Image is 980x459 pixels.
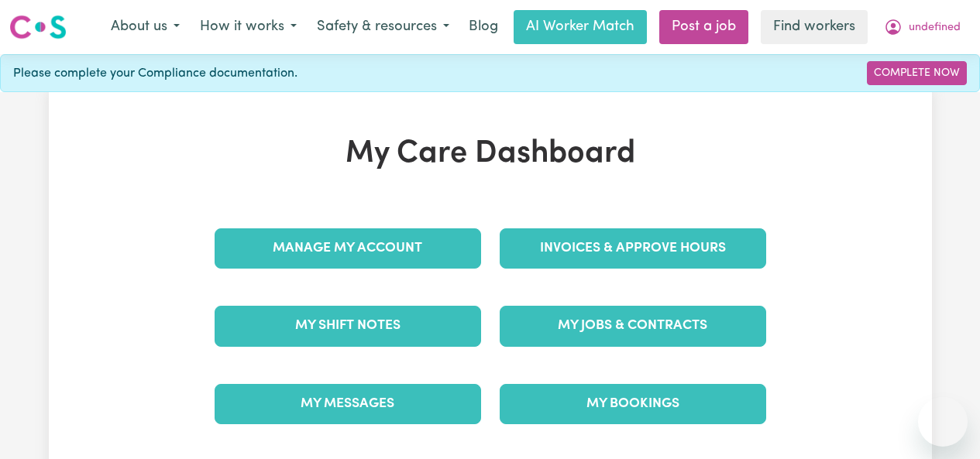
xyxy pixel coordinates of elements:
a: Invoices & Approve Hours [500,228,766,269]
a: My Shift Notes [215,306,481,346]
a: My Jobs & Contracts [500,306,766,346]
a: AI Worker Match [514,10,647,44]
button: How it works [190,11,307,43]
span: undefined [909,19,961,36]
button: My Account [874,11,971,43]
a: Careseekers logo [9,9,67,45]
a: My Messages [215,384,481,424]
img: Careseekers logo [9,13,67,41]
span: Please complete your Compliance documentation. [13,64,297,83]
a: Find workers [761,10,868,44]
button: About us [101,11,190,43]
iframe: Button to launch messaging window [918,397,968,447]
button: Safety & resources [307,11,459,43]
a: Manage My Account [215,228,481,269]
a: Blog [459,10,507,44]
a: Post a job [659,10,748,44]
h1: My Care Dashboard [205,135,775,173]
a: My Bookings [500,384,766,424]
a: Complete Now [867,61,967,85]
